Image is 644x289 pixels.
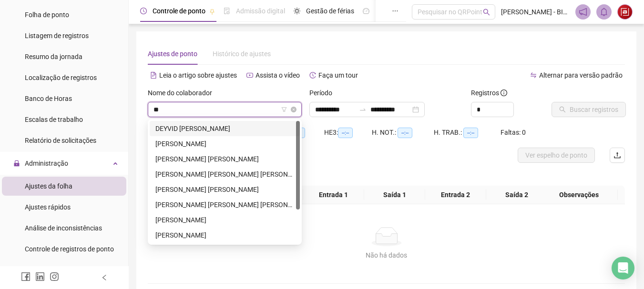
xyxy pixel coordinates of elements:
div: Histórico de ajustes [213,49,271,59]
div: DEYVID [PERSON_NAME] [155,123,294,134]
span: file-text [150,72,157,79]
div: FABIANA APARECIDA ROMÃO [150,151,300,167]
span: Painel do DP [375,7,412,15]
span: swap [530,72,537,79]
div: [PERSON_NAME] [155,215,294,225]
span: --:-- [463,128,478,138]
span: Controle de ponto [153,7,205,15]
span: linkedin [35,272,45,281]
span: Ajustes rápidos [25,203,71,211]
div: JOÃO PEDRO REIS MARTINS [150,197,300,212]
span: Listagem de registros [25,32,89,40]
span: --:-- [338,128,353,138]
span: upload [613,151,621,159]
th: Saída 1 [364,186,425,204]
div: DEYVID JOAO MONTEIRO [150,121,300,136]
div: HE 3: [324,127,372,138]
div: EMILIANE AZEVEDO ROSA [150,136,300,151]
div: JESSICA KAROLINA DE SOUZA MIRANDA [150,167,300,182]
span: Análise de inconsistências [25,224,102,232]
span: filter [281,107,287,112]
span: instagram [50,272,59,281]
th: Entrada 1 [303,186,364,204]
span: Faça um tour [318,71,358,79]
div: Não há dados [159,250,613,260]
div: Open Intercom Messenger [612,257,634,279]
span: Observações [544,189,614,200]
div: [PERSON_NAME] [PERSON_NAME] [155,154,294,164]
th: Entrada 2 [425,186,486,204]
span: facebook [21,272,31,281]
div: [PERSON_NAME] [PERSON_NAME] [PERSON_NAME] [155,199,294,210]
span: lock [13,160,20,167]
span: Leia o artigo sobre ajustes [159,71,237,79]
label: Período [309,88,338,98]
img: 24469 [618,5,632,19]
span: Localização de registros [25,74,97,81]
button: Ver espelho de ponto [518,148,595,163]
span: youtube [246,72,253,79]
span: file-done [224,8,230,14]
span: Escalas de trabalho [25,116,83,123]
span: Assista o vídeo [256,71,300,79]
span: [PERSON_NAME] - BIO HEALTH ACADEMIA [501,7,570,17]
div: JOÃO PEDRO COSTA [150,182,300,197]
span: ellipsis [392,8,399,14]
span: clock-circle [140,8,147,14]
span: bell [600,8,608,16]
span: notification [579,8,587,16]
span: Alternar para versão padrão [539,71,623,79]
div: [PERSON_NAME] [PERSON_NAME] [PERSON_NAME] [155,169,294,179]
span: close-circle [291,107,296,112]
span: Ajustes da folha [25,182,72,190]
div: H. NOT.: [372,127,434,138]
span: Folha de ponto [25,11,69,19]
span: Administração [25,159,68,167]
div: [PERSON_NAME] [155,230,294,240]
div: [PERSON_NAME] [155,139,294,149]
span: Controle de registros de ponto [25,245,114,253]
th: Saída 2 [486,186,547,204]
span: sun [294,8,300,14]
div: KAROLAINE FERREIRA [150,212,300,228]
div: Ajustes de ponto [148,49,197,59]
span: Gestão de férias [306,7,354,15]
div: H. TRAB.: [434,127,501,138]
span: Banco de Horas [25,95,72,102]
span: to [359,106,367,113]
span: search [483,9,490,16]
span: pushpin [209,9,215,14]
span: --:-- [398,128,412,138]
span: Admissão digital [236,7,285,15]
span: Resumo da jornada [25,53,82,60]
button: Buscar registros [552,102,626,117]
span: Registros [471,88,507,98]
span: left [101,274,108,281]
span: info-circle [501,90,507,96]
th: Observações [540,186,618,204]
span: Relatório de solicitações [25,137,96,144]
div: LAUDICÉIA LUCIANO RIBEIRO CARVALHO [150,228,300,243]
div: [PERSON_NAME] [PERSON_NAME] [155,184,294,195]
span: Faltas: 0 [501,129,526,136]
span: history [309,72,316,79]
span: dashboard [363,8,369,14]
label: Nome do colaborador [148,88,218,98]
span: swap-right [359,106,367,113]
